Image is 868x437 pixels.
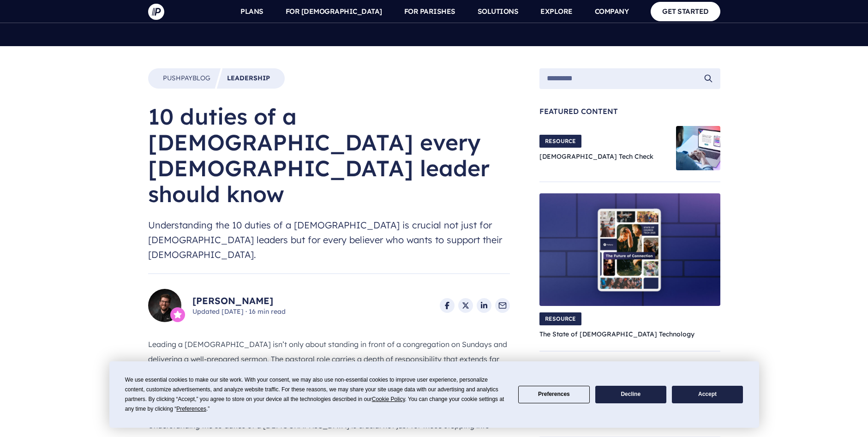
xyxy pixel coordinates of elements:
[440,298,455,313] a: Share on Facebook
[539,330,694,338] a: The State of [DEMOGRAPHIC_DATA] Technology
[539,108,720,115] span: Featured Content
[372,396,405,402] span: Cookie Policy
[539,135,581,148] span: RESOURCE
[672,386,743,404] button: Accept
[148,218,510,262] span: Understanding the 10 duties of a [DEMOGRAPHIC_DATA] is crucial not just for [DEMOGRAPHIC_DATA] le...
[676,126,720,170] img: Church Tech Check Blog Hero Image
[651,2,720,21] a: GET STARTED
[477,298,491,313] a: Share on LinkedIn
[595,386,666,404] button: Decline
[227,74,270,83] a: Leadership
[539,312,581,325] span: RESOURCE
[539,152,653,161] a: [DEMOGRAPHIC_DATA] Tech Check
[109,361,759,428] div: Cookie Consent Prompt
[148,103,510,207] h1: 10 duties of a [DEMOGRAPHIC_DATA] every [DEMOGRAPHIC_DATA] leader should know
[458,298,473,313] a: Share on X
[495,298,510,313] a: Share via Email
[518,386,589,404] button: Preferences
[192,307,286,317] span: Updated [DATE] 16 min read
[148,337,510,411] p: Leading a [DEMOGRAPHIC_DATA] isn’t only about standing in front of a congregation on Sundays and ...
[163,74,192,82] span: Pushpay
[192,294,286,307] a: [PERSON_NAME]
[125,375,507,414] div: We use essential cookies to make our site work. With your consent, we may also use non-essential ...
[245,307,247,316] span: ·
[163,74,210,83] a: PushpayBlog
[176,406,206,412] span: Preferences
[148,289,181,322] img: Jonathan Louvis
